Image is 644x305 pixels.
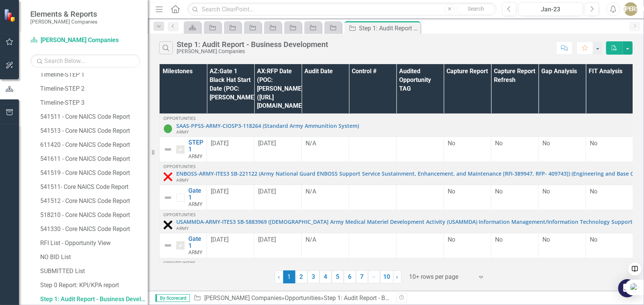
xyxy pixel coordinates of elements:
div: Open Intercom Messenger [618,279,636,297]
a: 541511 - Core NAICS Code Report [38,111,148,123]
img: Not Defined [163,193,172,202]
div: Step 1: Audit Report - Business Development [177,40,328,49]
span: ‹ [278,273,280,280]
span: › [396,273,398,280]
div: 541511- Core NAICS Code Report [40,184,148,190]
span: ARMY [188,153,202,159]
span: No [448,140,455,147]
div: Step 1: Audit Report - Business Development [324,294,442,302]
a: STEP 1 [188,139,203,152]
a: Gate 1 [188,236,203,249]
img: Loss [163,172,172,181]
span: ARMY [188,249,202,255]
div: Timeline-STEP 1 [40,71,148,78]
div: » » [194,294,390,303]
a: Step 0 Report: KPI/KPA report [38,279,148,291]
div: Step 1: Audit Report - Business Development [359,24,418,33]
a: 10 [380,270,393,283]
img: No Bid [163,220,172,230]
div: 518210 - Core NAICS Code Report [40,212,148,219]
a: [PERSON_NAME] Companies [204,294,282,302]
div: N/A [306,139,345,148]
a: 7 [356,270,368,283]
a: 5 [332,270,344,283]
span: No [495,236,503,243]
span: By Scorecard [155,294,190,302]
div: Timeline-STEP 2 [40,85,148,92]
span: Search [468,6,484,12]
div: N/A [306,236,345,244]
span: No [542,236,550,243]
a: 541330 - Core NAICS Code Report [38,223,148,235]
a: Timeline-STEP 2 [38,83,148,95]
span: No [495,188,503,195]
small: [PERSON_NAME] Companies [30,19,97,25]
span: ARMY [176,177,189,183]
a: RFI List - Opportunity View [38,237,148,249]
span: [DATE] [211,140,229,147]
img: Active [163,124,172,133]
span: No [542,140,550,147]
input: Search ClearPoint... [188,3,497,16]
div: 541330 - Core NAICS Code Report [40,226,148,233]
a: 4 [320,270,332,283]
div: 611420 - Core NAICS Code Report [40,141,148,148]
a: Gate 1 [188,187,203,201]
div: 541511 - Core NAICS Code Report [40,113,148,120]
div: N/A [306,187,345,196]
a: 541511- Core NAICS Code Report [38,181,148,193]
span: No [448,236,455,243]
a: 2 [295,270,307,283]
div: RFI List - Opportunity View [40,240,148,247]
a: Opportunities [285,294,321,302]
a: 6 [344,270,356,283]
div: Jan-23 [521,5,580,14]
span: ARMY [188,201,202,207]
div: SUBMITTED List [40,268,148,275]
span: [DATE] [258,236,276,243]
a: 541611 - Core NAICS Code Report [38,153,148,165]
img: Not Defined [163,241,172,250]
span: No [542,188,550,195]
a: 518210 - Core NAICS Code Report [38,209,148,221]
span: No [495,140,503,147]
a: 541513 - Core NAICS Code Report [38,125,148,137]
span: ARMY [176,225,189,231]
a: SUBMITTED List [38,265,148,277]
div: Timeline-STEP 3 [40,99,148,106]
img: ClearPoint Strategy [4,8,17,22]
div: 541513 - Core NAICS Code Report [40,127,148,134]
input: Search Below... [30,54,140,68]
a: 541512 - Core NAICS Code Report [38,195,148,207]
a: Timeline-STEP 3 [38,97,148,109]
a: 3 [307,270,320,283]
div: 541512 - Core NAICS Code Report [40,198,148,204]
button: Search [457,4,495,14]
span: No [590,140,597,147]
span: No [448,188,455,195]
a: Timeline-STEP 1 [38,69,148,81]
a: 541519 - Core NAICS Code Report [38,167,148,179]
div: Step 1: Audit Report - Business Development [40,296,148,303]
span: [DATE] [211,188,229,195]
div: NO BID List [40,254,148,261]
span: [DATE] [211,236,229,243]
div: 541611 - Core NAICS Code Report [40,156,148,162]
button: [PERSON_NAME] [624,2,638,16]
span: 1 [283,270,295,283]
button: Jan-23 [519,2,583,16]
a: 611420 - Core NAICS Code Report [38,139,148,151]
span: [DATE] [258,188,276,195]
img: Not Defined [163,145,172,154]
div: [PERSON_NAME] Companies [177,49,328,54]
span: Elements & Reports [30,9,97,19]
span: ARMY [176,129,189,135]
span: [DATE] [258,140,276,147]
div: 541519 - Core NAICS Code Report [40,170,148,176]
span: No [590,188,597,195]
span: No [590,236,597,243]
div: Step 0 Report: KPI/KPA report [40,282,148,289]
a: [PERSON_NAME] Companies [30,36,125,45]
a: NO BID List [38,251,148,263]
